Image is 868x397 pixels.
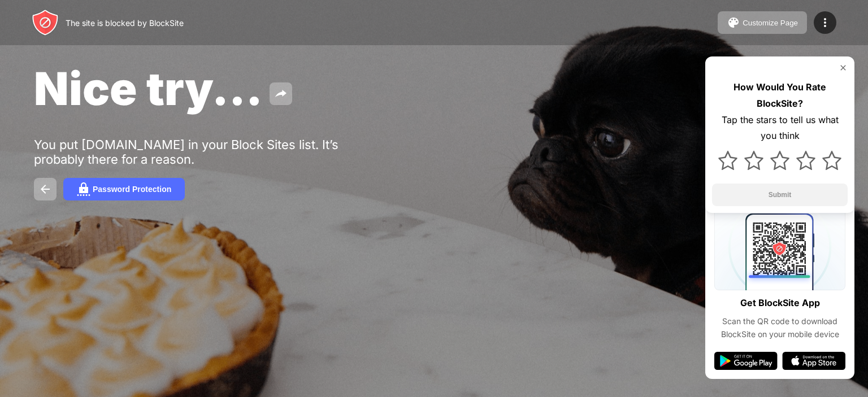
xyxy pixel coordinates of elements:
[839,63,848,72] img: rate-us-close.svg
[32,9,59,36] img: header-logo.svg
[714,315,845,341] div: Scan the QR code to download BlockSite on your mobile device
[38,182,52,196] img: back.svg
[93,185,171,194] div: Password Protection
[743,19,798,27] div: Customize Page
[712,79,848,112] div: How Would You Rate BlockSite?
[740,295,820,311] div: Get BlockSite App
[714,352,778,370] img: google-play.svg
[796,151,815,170] img: star.svg
[712,112,848,145] div: Tap the stars to tell us what you think
[822,151,841,170] img: star.svg
[34,61,263,116] span: Nice try...
[718,151,737,170] img: star.svg
[782,352,845,370] img: app-store.svg
[77,182,90,196] img: password.svg
[274,87,288,101] img: share.svg
[818,16,832,29] img: menu-icon.svg
[727,16,740,29] img: pallet.svg
[718,11,807,34] button: Customize Page
[770,151,789,170] img: star.svg
[712,184,848,206] button: Submit
[63,178,185,200] button: Password Protection
[744,151,763,170] img: star.svg
[34,137,383,167] div: You put [DOMAIN_NAME] in your Block Sites list. It’s probably there for a reason.
[66,18,184,28] div: The site is blocked by BlockSite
